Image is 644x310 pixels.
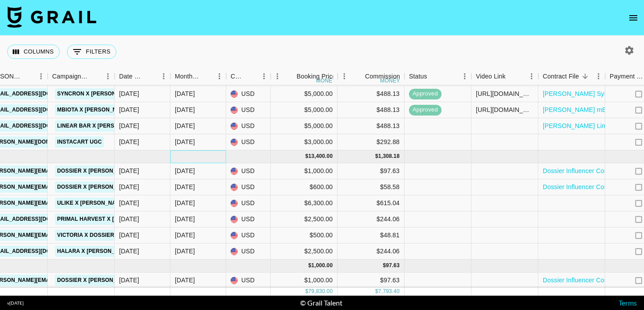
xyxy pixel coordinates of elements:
div: 1,308.18 [378,153,400,160]
div: $600.00 [271,179,338,195]
div: $5,000.00 [271,102,338,118]
a: Dossier x [PERSON_NAME] and [PERSON_NAME] [55,165,197,177]
a: Linear Bar x [PERSON_NAME] [55,120,145,132]
div: 8/11/2025 [119,215,139,223]
div: $58.58 [338,179,405,195]
a: Dossier x [PERSON_NAME] [55,182,136,193]
button: Menu [213,70,226,83]
a: Halara x [PERSON_NAME] [55,246,135,257]
button: Menu [157,70,170,83]
button: Sort [579,70,591,83]
div: 7/10/2025 [119,166,139,175]
a: MBiota x [PERSON_NAME] [55,104,133,116]
a: Dossier x [PERSON_NAME] and [PERSON_NAME] [55,275,197,286]
div: $500.00 [271,227,338,244]
button: Sort [144,70,157,83]
span: approved [409,106,442,114]
div: 7/10/2025 [119,276,139,285]
div: $ [375,288,378,295]
div: Booking Price [297,68,336,85]
div: 7/16/2025 [119,89,139,98]
div: Currency [226,68,271,85]
div: $5,000.00 [271,86,338,102]
div: 1,000.00 [311,262,333,269]
a: Victoria x Dossier [55,230,116,241]
div: Aug '25 [175,89,195,98]
div: Sep '25 [175,198,195,207]
button: Menu [338,70,351,83]
a: Instacart UGC [55,136,104,148]
div: $97.63 [338,163,405,179]
button: Sort [200,70,213,83]
button: Sort [427,70,440,83]
button: Menu [257,70,271,83]
div: USD [226,273,271,289]
div: Sep '25 [175,231,195,240]
div: Commission [365,68,400,85]
div: money [316,78,336,83]
div: 8/14/2025 [119,247,139,256]
div: Oct '25 [175,276,195,285]
button: Select columns [7,45,60,59]
div: USD [226,134,271,150]
div: $ [305,288,308,295]
img: Grail Talent [7,6,96,28]
div: Contract File [543,68,579,85]
span: approved [409,90,442,98]
div: $244.06 [338,244,405,260]
div: $6,300.00 [271,195,338,211]
div: Date Created [119,68,144,85]
div: © Grail Talent [300,298,343,307]
button: Menu [458,70,471,83]
div: Status [405,68,471,85]
div: USD [226,211,271,227]
a: Ulike x [PERSON_NAME] [55,198,128,209]
div: Month Due [170,68,226,85]
div: $488.13 [338,86,405,102]
div: Month Due [175,68,200,85]
div: Contract File [538,68,605,85]
div: Sep '25 [175,215,195,223]
div: Campaign (Type) [48,68,115,85]
div: Aug '25 [175,121,195,130]
div: money [380,78,400,83]
div: USD [226,118,271,134]
div: 7/16/2025 [119,105,139,114]
div: 97.63 [386,262,400,269]
button: Menu [34,70,48,83]
button: open drawer [624,9,642,27]
div: USD [226,195,271,211]
a: Primal Harvest x [PERSON_NAME] [55,214,160,225]
div: 6/14/2025 [119,182,139,191]
div: $292.88 [338,134,405,150]
div: USD [226,179,271,195]
div: 7,793.40 [378,288,400,295]
button: Menu [525,70,538,83]
div: Video Link [471,68,538,85]
div: $5,000.00 [271,118,338,134]
div: $1,000.00 [271,273,338,289]
div: $ [375,153,378,160]
div: 13,400.00 [308,153,333,160]
button: Menu [101,70,115,83]
div: Currency [231,68,245,85]
button: Sort [506,70,518,83]
div: Campaign (Type) [52,68,89,85]
div: USD [226,163,271,179]
div: 7/16/2025 [119,121,139,130]
button: Sort [22,70,34,83]
div: Sep '25 [175,166,195,175]
div: Sep '25 [175,247,195,256]
div: Aug '25 [175,137,195,146]
div: https://www.instagram.com/reel/DM3CopPx9Ed/?igsh=NXRrcnliNWF6cnls [476,89,533,98]
div: USD [226,102,271,118]
div: $615.04 [338,195,405,211]
div: 7/24/2025 [119,137,139,146]
button: Menu [271,70,284,83]
div: $97.63 [338,273,405,289]
div: $488.13 [338,118,405,134]
button: Sort [89,70,101,83]
div: $3,000.00 [271,134,338,150]
div: $244.06 [338,211,405,227]
div: Aug '25 [175,105,195,114]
